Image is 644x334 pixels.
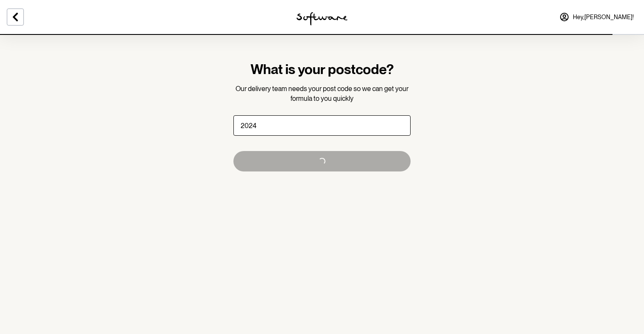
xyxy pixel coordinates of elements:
span: Hey, [PERSON_NAME] ! [573,14,634,21]
a: Hey,[PERSON_NAME]! [554,7,639,27]
span: Our delivery team needs your post code so we can get your formula to you quickly [236,85,408,102]
img: software logo [296,12,348,26]
h1: What is your postcode? [250,61,394,77]
span: Next [315,157,329,166]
